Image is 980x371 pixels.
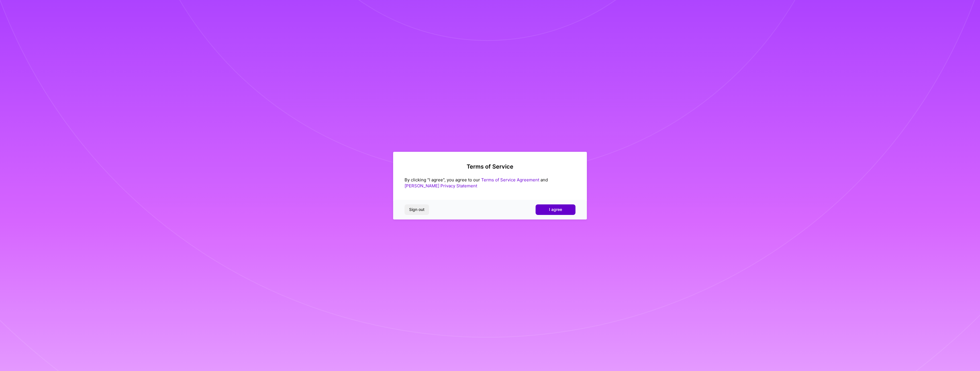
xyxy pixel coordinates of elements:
[405,204,429,215] button: Sign out
[536,204,575,215] button: I agree
[409,207,424,212] span: Sign out
[405,163,575,170] h2: Terms of Service
[481,177,539,183] a: Terms of Service Agreement
[549,207,562,212] span: I agree
[405,183,477,188] a: [PERSON_NAME] Privacy Statement
[405,177,575,189] div: By clicking "I agree", you agree to our and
